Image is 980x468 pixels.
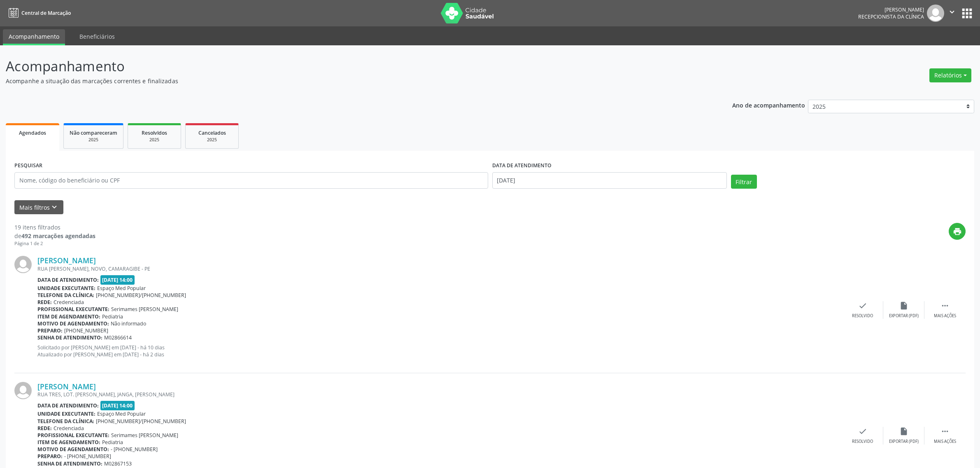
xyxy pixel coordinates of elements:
span: Pediatria [102,313,123,320]
button: Relatórios [929,68,971,82]
span: Cancelados [198,129,226,136]
b: Profissional executante: [37,432,109,439]
span: Central de Marcação [21,9,71,16]
b: Motivo de agendamento: [37,320,109,327]
span: Agendados [19,129,46,136]
b: Telefone da clínica: [37,292,94,299]
span: M02867153 [104,460,132,467]
b: Unidade executante: [37,285,95,292]
span: Credenciada [54,425,84,432]
i: keyboard_arrow_down [50,203,59,212]
b: Senha de atendimento: [37,334,102,341]
label: DATA DE ATENDIMENTO [492,159,552,172]
div: 2025 [191,137,233,143]
span: [DATE] 14:00 [100,275,135,285]
strong: 492 marcações agendadas [21,232,95,240]
b: Unidade executante: [37,410,95,417]
b: Telefone da clínica: [37,418,94,425]
div: 19 itens filtrados [14,223,95,232]
span: - [PHONE_NUMBER] [64,453,111,460]
p: Acompanhe a situação das marcações correntes e finalizadas [6,77,684,85]
i: check [858,301,867,310]
div: [PERSON_NAME] [858,6,924,13]
span: Não compareceram [70,129,117,136]
a: [PERSON_NAME] [37,256,96,265]
p: Solicitado por [PERSON_NAME] em [DATE] - há 10 dias Atualizado por [PERSON_NAME] em [DATE] - há 2... [37,344,842,358]
i:  [947,7,957,16]
b: Item de agendamento: [37,439,100,446]
div: 2025 [70,137,117,143]
span: [DATE] 14:00 [100,401,135,410]
span: Recepcionista da clínica [858,13,924,20]
b: Data de atendimento: [37,276,99,283]
div: Mais ações [934,439,956,445]
img: img [14,256,32,273]
a: Beneficiários [74,29,121,44]
i: insert_drive_file [899,301,908,310]
span: [PHONE_NUMBER] [64,327,108,334]
span: Resolvidos [142,129,167,136]
div: RUA [PERSON_NAME], NOVO, CAMARAGIBE - PE [37,265,842,272]
div: Página 1 de 2 [14,240,95,247]
i:  [940,427,950,436]
b: Rede: [37,299,52,306]
a: Central de Marcação [6,6,71,20]
a: [PERSON_NAME] [37,382,96,391]
input: Nome, código do beneficiário ou CPF [14,172,488,189]
button:  [944,5,960,22]
button: print [949,223,966,240]
label: PESQUISAR [14,159,42,172]
span: - [PHONE_NUMBER] [111,446,158,453]
span: Espaço Med Popular [97,410,146,417]
div: Exportar (PDF) [889,313,919,319]
input: Selecione um intervalo [492,172,727,189]
span: Pediatria [102,439,123,446]
div: 2025 [134,137,175,143]
img: img [927,5,944,22]
i:  [940,301,950,310]
div: Mais ações [934,313,956,319]
b: Rede: [37,425,52,432]
span: Serimames [PERSON_NAME] [111,432,178,439]
p: Acompanhamento [6,56,684,77]
div: Resolvido [852,439,873,445]
i: insert_drive_file [899,427,908,436]
div: RUA TRES, LOT. [PERSON_NAME], JANGA, [PERSON_NAME] [37,391,842,398]
b: Data de atendimento: [37,402,99,409]
img: img [14,382,32,399]
span: Não informado [111,320,146,327]
b: Senha de atendimento: [37,460,102,467]
b: Profissional executante: [37,306,109,313]
i: print [953,227,962,236]
b: Motivo de agendamento: [37,446,109,453]
div: Exportar (PDF) [889,439,919,445]
i: check [858,427,867,436]
button: apps [960,6,974,21]
a: Acompanhamento [3,29,65,45]
b: Item de agendamento: [37,313,100,320]
div: de [14,232,95,240]
button: Mais filtroskeyboard_arrow_down [14,200,63,215]
p: Ano de acompanhamento [732,100,805,110]
b: Preparo: [37,327,63,334]
button: Filtrar [731,175,757,189]
span: Espaço Med Popular [97,285,146,292]
b: Preparo: [37,453,63,460]
span: [PHONE_NUMBER]/[PHONE_NUMBER] [96,418,186,425]
div: Resolvido [852,313,873,319]
span: Serimames [PERSON_NAME] [111,306,178,313]
span: Credenciada [54,299,84,306]
span: M02866614 [104,334,132,341]
span: [PHONE_NUMBER]/[PHONE_NUMBER] [96,292,186,299]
